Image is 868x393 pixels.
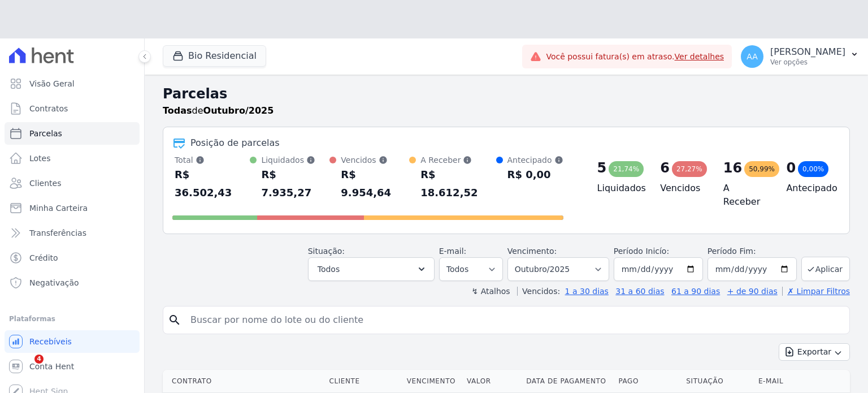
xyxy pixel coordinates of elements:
div: 6 [660,159,670,177]
div: 50,99% [744,161,779,177]
th: Pago [614,370,682,393]
label: Período Fim: [708,245,797,257]
div: Vencidos [341,154,409,166]
label: E-mail: [439,247,467,256]
p: [PERSON_NAME] [770,46,845,58]
input: Buscar por nome do lote ou do cliente [184,309,845,331]
a: Negativação [5,271,140,294]
a: Recebíveis [5,330,140,353]
div: 16 [723,159,742,177]
th: Valor [462,370,522,393]
h2: Parcelas [163,84,850,104]
button: Todos [308,257,435,281]
a: Crédito [5,247,140,269]
h4: Liquidados [597,182,643,195]
span: Recebíveis [29,336,72,347]
div: 0 [786,159,796,177]
span: Visão Geral [29,78,75,89]
p: de [163,104,274,118]
div: Liquidados [261,154,329,166]
div: 21,74% [609,161,644,177]
div: R$ 7.935,27 [261,166,329,202]
div: 27,27% [672,161,707,177]
span: Contratos [29,103,68,114]
label: Vencidos: [517,287,560,296]
span: Parcelas [29,128,62,139]
label: ↯ Atalhos [471,287,510,296]
p: Ver opções [770,58,845,67]
th: Cliente [324,370,402,393]
button: Bio Residencial [163,45,266,67]
a: Visão Geral [5,72,140,95]
div: A Receber [420,154,496,166]
span: Conta Hent [29,361,74,372]
div: Total [175,154,250,166]
i: search [168,313,181,327]
a: Contratos [5,97,140,120]
a: Clientes [5,172,140,195]
iframe: Intercom live chat [11,355,38,382]
a: ✗ Limpar Filtros [782,287,850,296]
a: 1 a 30 dias [565,287,609,296]
span: Todos [318,262,340,276]
th: Data de Pagamento [522,370,614,393]
a: 61 a 90 dias [671,287,720,296]
label: Situação: [308,247,345,256]
span: Transferências [29,227,86,239]
th: Vencimento [402,370,462,393]
span: Minha Carteira [29,202,88,214]
div: R$ 9.954,64 [341,166,409,202]
h4: Antecipado [786,182,831,195]
a: Lotes [5,147,140,170]
a: Transferências [5,222,140,244]
span: 4 [34,355,44,364]
a: Parcelas [5,122,140,145]
th: Contrato [163,370,324,393]
strong: Outubro/2025 [203,105,274,116]
div: 0,00% [798,161,828,177]
button: AA [PERSON_NAME] Ver opções [732,41,868,72]
div: Posição de parcelas [190,136,280,150]
div: R$ 0,00 [507,166,563,184]
label: Período Inicío: [614,247,669,256]
div: 5 [597,159,607,177]
a: + de 90 dias [727,287,778,296]
span: Clientes [29,178,61,189]
div: R$ 36.502,43 [175,166,250,202]
span: Negativação [29,277,79,288]
span: Crédito [29,252,58,264]
a: Conta Hent [5,355,140,378]
button: Exportar [779,343,850,361]
label: Vencimento: [507,247,557,256]
button: Aplicar [801,257,850,281]
span: Você possui fatura(s) em atraso. [546,51,724,63]
span: Lotes [29,153,51,164]
strong: Todas [163,105,192,116]
div: Antecipado [507,154,563,166]
div: Plataformas [9,312,135,326]
th: Situação [682,370,754,393]
span: AA [747,53,758,61]
th: E-mail [754,370,789,393]
a: Minha Carteira [5,197,140,219]
h4: A Receber [723,182,769,209]
a: 31 a 60 dias [615,287,664,296]
a: Ver detalhes [675,52,724,61]
h4: Vencidos [660,182,705,195]
div: R$ 18.612,52 [420,166,496,202]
